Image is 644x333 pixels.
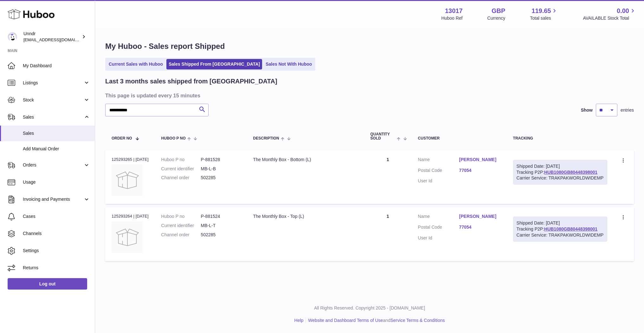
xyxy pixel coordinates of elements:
[8,278,87,290] a: Log out
[513,136,607,140] div: Tracking
[487,15,506,21] div: Currency
[517,163,604,169] div: Shipped Date: [DATE]
[23,179,90,185] span: Usage
[112,157,149,162] div: 125293265 | [DATE]
[161,213,201,219] dt: Huboo P no
[364,150,412,204] td: 1
[418,167,459,175] dt: Postal Code
[459,157,500,163] a: [PERSON_NAME]
[161,157,201,163] dt: Huboo P no
[492,7,505,15] strong: GBP
[306,317,445,323] li: and
[370,132,396,140] span: Quantity Sold
[263,59,314,69] a: Sales Not With Huboo
[201,213,241,219] dd: P-881524
[23,63,90,69] span: My Dashboard
[459,213,500,219] a: [PERSON_NAME]
[105,41,634,51] h1: My Huboo - Sales report Shipped
[418,178,459,184] dt: User Id
[544,170,597,175] a: HUB1080GB80448398001
[517,220,604,226] div: Shipped Date: [DATE]
[544,226,597,232] a: HUB1080GB80448398001
[253,213,358,219] div: The Monthly Box - Top (L)
[201,166,241,172] dd: MB-L-B
[112,164,143,196] img: no-photo.jpg
[364,207,412,261] td: 1
[583,7,636,21] a: 0.00 AVAILABLE Stock Total
[23,146,90,152] span: Add Manual Order
[530,7,558,21] a: 119.65 Total sales
[459,224,500,230] a: 77054
[617,7,629,15] span: 0.00
[201,157,241,163] dd: P-881528
[161,175,201,181] dt: Channel order
[8,32,17,42] img: sofiapanwar@gmail.com
[530,15,558,21] span: Total sales
[112,136,132,140] span: Order No
[23,265,90,271] span: Returns
[23,80,83,86] span: Listings
[418,235,459,241] dt: User Id
[23,196,83,202] span: Invoicing and Payments
[23,37,93,42] span: [EMAIL_ADDRESS][DOMAIN_NAME]
[201,232,241,238] dd: 502285
[517,232,604,238] div: Carrier Service: TRAKPAKWORLDWIDEMP
[161,232,201,238] dt: Channel order
[106,59,165,69] a: Current Sales with Huboo
[418,136,500,140] div: Customer
[531,7,551,15] span: 119.65
[459,167,500,173] a: 77054
[418,157,459,164] dt: Name
[513,217,607,242] div: Tracking P2P:
[418,213,459,221] dt: Name
[201,223,241,229] dd: MB-L-T
[23,97,83,103] span: Stock
[112,221,143,253] img: no-photo.jpg
[294,318,304,323] a: Help
[112,213,149,219] div: 125293264 | [DATE]
[23,162,83,168] span: Orders
[161,223,201,229] dt: Current identifier
[23,31,80,43] div: Unndr
[445,7,463,15] strong: 13017
[581,107,593,113] label: Show
[390,318,445,323] a: Service Terms & Conditions
[583,15,636,21] span: AVAILABLE Stock Total
[166,59,262,69] a: Sales Shipped From [GEOGRAPHIC_DATA]
[517,175,604,181] div: Carrier Service: TRAKPAKWORLDWIDEMP
[23,231,90,237] span: Channels
[23,248,90,254] span: Settings
[308,318,383,323] a: Website and Dashboard Terms of Use
[201,175,241,181] dd: 502285
[100,305,639,311] p: All Rights Reserved. Copyright 2025 - [DOMAIN_NAME]
[23,114,83,120] span: Sales
[253,136,279,140] span: Description
[441,15,463,21] div: Huboo Ref
[23,130,90,136] span: Sales
[161,136,186,140] span: Huboo P no
[105,92,632,99] h3: This page is updated every 15 minutes
[621,107,634,113] span: entries
[161,166,201,172] dt: Current identifier
[253,157,358,163] div: The Monthly Box - Bottom (L)
[513,160,607,185] div: Tracking P2P:
[23,213,90,219] span: Cases
[418,224,459,232] dt: Postal Code
[105,77,277,86] h2: Last 3 months sales shipped from [GEOGRAPHIC_DATA]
